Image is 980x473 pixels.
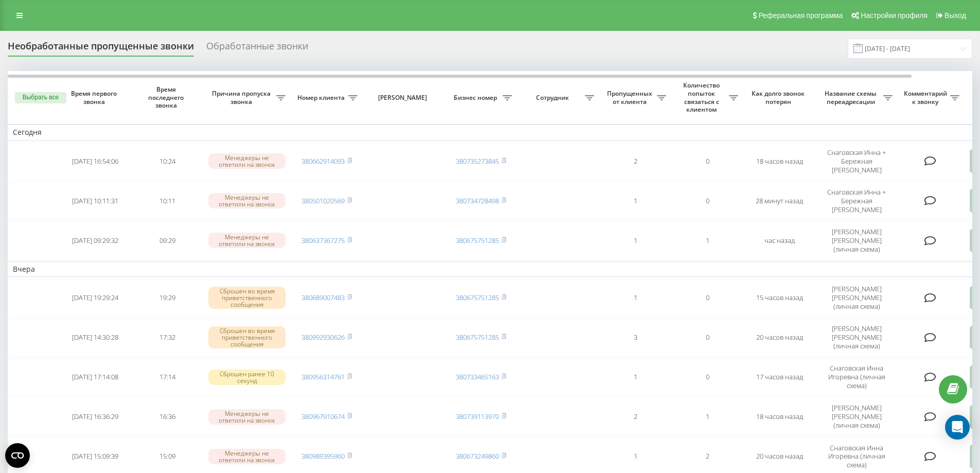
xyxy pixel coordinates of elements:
[131,222,203,259] td: 09:29
[671,319,743,356] td: 0
[456,156,499,166] a: 380735273845
[59,398,131,435] td: [DATE] 16:36:29
[301,372,345,381] a: 380956314761
[599,398,671,435] td: 2
[671,279,743,317] td: 0
[131,279,203,317] td: 19:29
[456,293,499,302] a: 380675751285
[59,279,131,317] td: [DATE] 19:29:24
[131,182,203,220] td: 10:11
[208,449,286,464] div: Менеджеры не ответили на звонок
[208,409,286,425] div: Менеджеры не ответили на звонок
[456,412,499,421] a: 380739113970
[815,398,898,435] td: [PERSON_NAME] [PERSON_NAME] (личная схема)
[59,143,131,180] td: [DATE] 16:54:06
[815,143,898,180] td: Снаговская Инна + Бережная [PERSON_NAME]
[59,358,131,396] td: [DATE] 17:14:08
[743,143,815,180] td: 18 часов назад
[743,319,815,356] td: 20 часов назад
[5,443,30,468] button: Open CMP widget
[599,182,671,220] td: 1
[131,358,203,396] td: 17:14
[945,415,970,440] div: Open Intercom Messenger
[301,451,345,461] a: 380989395960
[671,222,743,259] td: 1
[903,90,950,106] span: Комментарий к звонку
[301,156,345,166] a: 380662914093
[821,90,883,106] span: Название схемы переадресации
[296,94,348,102] span: Номер клиента
[815,182,898,220] td: Снаговская Инна + Бережная [PERSON_NAME]
[208,193,286,208] div: Менеджеры не ответили на звонок
[671,358,743,396] td: 0
[456,332,499,342] a: 380675751285
[604,90,657,106] span: Пропущенных от клиента
[599,143,671,180] td: 2
[676,81,729,113] span: Количество попыток связаться с клиентом
[59,319,131,356] td: [DATE] 14:30:28
[301,293,345,302] a: 380689007483
[8,41,194,57] div: Необработанные пропущенные звонки
[206,41,308,57] div: Обработанные звонки
[456,196,499,205] a: 380734728498
[59,182,131,220] td: [DATE] 10:11:31
[131,398,203,435] td: 16:36
[139,85,195,110] span: Время последнего звонка
[208,233,286,248] div: Менеджеры не ответили на звонок
[599,222,671,259] td: 1
[671,398,743,435] td: 1
[15,92,66,103] button: Выбрать все
[208,90,276,106] span: Причина пропуска звонка
[208,287,286,309] div: Сброшен во время приветственного сообщения
[815,279,898,317] td: [PERSON_NAME] [PERSON_NAME] (личная схема)
[301,236,345,245] a: 380637367275
[758,11,843,20] span: Реферальная программа
[743,182,815,220] td: 28 минут назад
[671,182,743,220] td: 0
[59,222,131,259] td: [DATE] 09:29:32
[131,319,203,356] td: 17:32
[815,319,898,356] td: [PERSON_NAME] [PERSON_NAME] (личная схема)
[743,279,815,317] td: 15 часов назад
[208,326,286,349] div: Сброшен во время приветственного сообщения
[815,358,898,396] td: Снаговская Инна Игоревна (личная схема)
[599,319,671,356] td: 3
[456,451,499,461] a: 380673249860
[456,372,499,381] a: 380733465163
[743,398,815,435] td: 18 часов назад
[456,236,499,245] a: 380675751285
[599,358,671,396] td: 1
[208,153,286,169] div: Менеджеры не ответили на звонок
[208,370,286,385] div: Сброшен ранее 10 секунд
[671,143,743,180] td: 0
[743,358,815,396] td: 17 часов назад
[743,222,815,259] td: час назад
[301,412,345,421] a: 380967910674
[861,11,928,20] span: Настройки профиля
[67,90,123,106] span: Время первого звонка
[522,94,585,102] span: Сотрудник
[301,196,345,205] a: 380501020569
[371,94,436,102] span: [PERSON_NAME]
[752,90,807,106] span: Как долго звонок потерян
[815,222,898,259] td: [PERSON_NAME] [PERSON_NAME] (личная схема)
[131,143,203,180] td: 10:24
[945,11,966,20] span: Выход
[599,279,671,317] td: 1
[450,94,503,102] span: Бизнес номер
[301,332,345,342] a: 380992930626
